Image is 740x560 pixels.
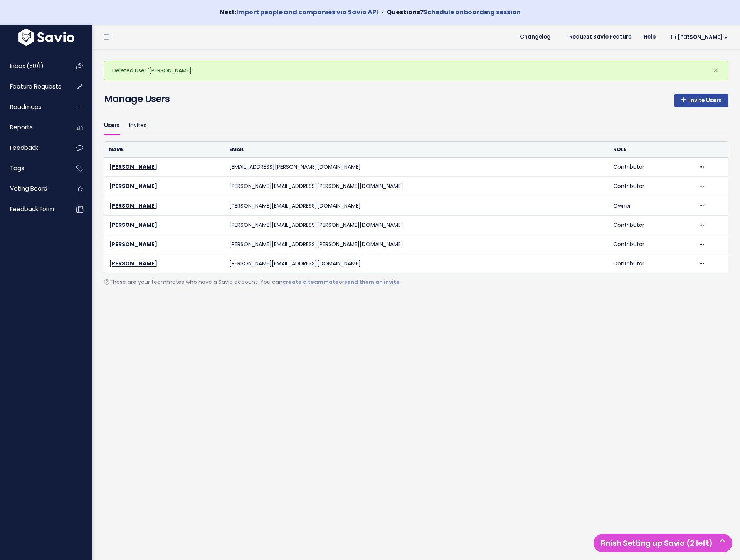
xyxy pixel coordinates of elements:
[381,8,383,17] span: •
[104,61,728,80] div: Deleted user '[PERSON_NAME]'
[17,29,76,46] img: logo-white.9d6f32f41409.svg
[104,117,120,135] a: Users
[225,158,609,177] td: [EMAIL_ADDRESS][PERSON_NAME][DOMAIN_NAME]
[2,139,64,157] a: Feedback
[104,142,225,158] th: Name
[2,119,64,136] a: Reports
[225,235,609,254] td: [PERSON_NAME][EMAIL_ADDRESS][PERSON_NAME][DOMAIN_NAME]
[424,8,521,17] a: Schedule onboarding session
[2,200,64,218] a: Feedback form
[637,31,662,43] a: Help
[109,240,157,248] a: [PERSON_NAME]
[10,82,61,91] span: Feature Requests
[705,61,726,80] button: Close
[2,57,64,75] a: Inbox (30/1)
[597,537,729,549] h5: Finish Setting up Savio (2 left)
[10,184,47,193] span: Voting Board
[225,215,609,235] td: [PERSON_NAME][EMAIL_ADDRESS][PERSON_NAME][DOMAIN_NAME]
[225,177,609,196] td: [PERSON_NAME][EMAIL_ADDRESS][PERSON_NAME][DOMAIN_NAME]
[674,94,728,107] a: Invite Users
[662,31,734,43] a: Hi [PERSON_NAME]
[129,117,146,135] a: Invites
[236,8,378,17] a: Import people and companies via Savio API
[2,159,64,177] a: Tags
[387,8,521,17] strong: Questions?
[109,163,157,171] a: [PERSON_NAME]
[283,278,339,286] a: create a teammate
[2,98,64,116] a: Roadmaps
[10,62,44,70] span: Inbox (30/1)
[10,164,24,172] span: Tags
[609,235,693,254] td: Contributor
[609,254,693,273] td: Contributor
[104,92,170,106] h4: Manage Users
[609,158,693,177] td: Contributor
[10,123,33,131] span: Reports
[109,202,157,210] a: [PERSON_NAME]
[109,182,157,190] a: [PERSON_NAME]
[220,8,378,17] strong: Next:
[10,144,38,152] span: Feedback
[609,215,693,235] td: Contributor
[563,31,637,43] a: Request Savio Feature
[2,78,64,96] a: Feature Requests
[225,142,609,158] th: Email
[671,34,728,40] span: Hi [PERSON_NAME]
[109,260,157,267] a: [PERSON_NAME]
[713,64,718,77] span: ×
[609,142,693,158] th: Role
[10,205,54,213] span: Feedback form
[109,221,157,229] a: [PERSON_NAME]
[609,177,693,196] td: Contributor
[104,278,401,286] span: These are your teammates who have a Savio account. You can or .
[225,196,609,215] td: [PERSON_NAME][EMAIL_ADDRESS][DOMAIN_NAME]
[520,34,551,40] span: Changelog
[609,196,693,215] td: Owner
[344,278,400,286] a: send them an invite
[10,103,42,111] span: Roadmaps
[2,180,64,198] a: Voting Board
[225,254,609,273] td: [PERSON_NAME][EMAIL_ADDRESS][DOMAIN_NAME]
